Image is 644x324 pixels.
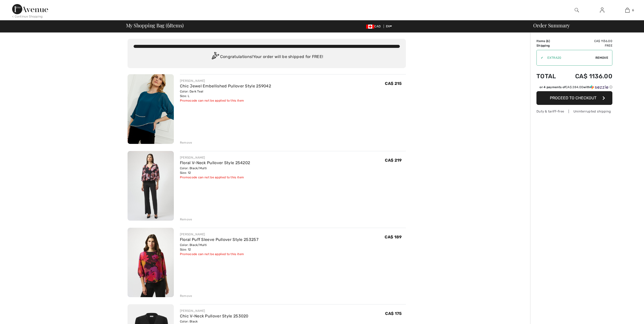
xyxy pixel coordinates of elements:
div: Order Summary [527,23,641,28]
td: CA$ 1136.00 [563,68,612,85]
img: Canadian Dollar [366,25,374,29]
a: 6 [615,7,640,13]
button: Proceed to Checkout [536,91,612,105]
td: Shipping [536,43,563,48]
input: Promo code [543,50,595,65]
div: [PERSON_NAME] [180,155,250,160]
img: My Info [600,7,604,13]
span: CA$ 215 [385,81,402,86]
div: ✔ [537,55,543,60]
div: [PERSON_NAME] [180,79,271,83]
img: Sezzle [590,85,608,89]
a: Floral V-Neck Pullover Style 254202 [180,160,250,165]
div: Color: Dark Teal Size: L [180,89,271,98]
div: Congratulations! Your order will be shipped for FREE! [134,52,400,62]
div: Color: Black/Multi Size: 12 [180,243,258,252]
span: 6 [167,22,170,28]
span: My Shopping Bag ( Items) [126,23,184,28]
img: My Bag [625,7,630,13]
div: Color: Black/Multi Size: 12 [180,166,250,175]
img: 1ère Avenue [12,4,48,14]
span: Remove [595,55,608,60]
span: 6 [547,39,549,43]
div: [PERSON_NAME] [180,232,258,237]
img: Chic Jewel Embellished Pullover Style 259042 [128,74,174,144]
a: Chic Jewel Embellished Pullover Style 259042 [180,84,271,88]
span: CAD [366,25,383,28]
span: Proceed to Checkout [550,96,596,100]
img: search the website [575,7,579,13]
td: CA$ 1136.00 [563,39,612,43]
div: Remove [180,294,192,298]
div: Promocode can not be applied to this item [180,175,250,180]
div: [PERSON_NAME] [180,309,248,313]
span: 6 [632,8,634,12]
div: Duty & tariff-free | Uninterrupted shipping [536,109,612,114]
img: Floral Puff Sleeve Pullover Style 253257 [128,228,174,297]
span: CA$ 175 [385,311,402,316]
span: CA$ 189 [385,235,402,239]
span: EN [386,25,392,28]
div: Remove [180,140,192,145]
div: Promocode can not be applied to this item [180,252,258,256]
div: or 4 payments of with [539,85,612,89]
div: < Continue Shopping [12,14,43,19]
span: CA$ 219 [385,158,402,163]
img: Congratulation2.svg [210,52,220,62]
span: CA$ 284.00 [566,85,583,89]
img: Floral V-Neck Pullover Style 254202 [128,151,174,221]
td: Items ( ) [536,39,563,43]
td: Total [536,68,563,85]
a: Sign In [596,7,608,13]
td: Free [563,43,612,48]
div: Remove [180,217,192,222]
a: Chic V-Neck Pullover Style 253020 [180,314,248,318]
div: Promocode can not be applied to this item [180,98,271,103]
div: or 4 payments ofCA$ 284.00withSezzle Click to learn more about Sezzle [536,85,612,91]
a: Floral Puff Sleeve Pullover Style 253257 [180,237,258,242]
